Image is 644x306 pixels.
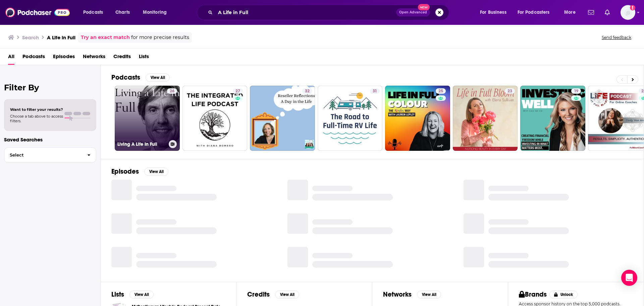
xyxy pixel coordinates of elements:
span: Podcasts [83,8,103,17]
span: for more precise results [131,34,189,41]
img: User Profile [621,5,635,20]
a: Charts [111,7,134,18]
span: 31 [373,88,377,95]
a: 26Living A Life In Full [115,86,180,151]
h3: Living A Life In Full [117,141,166,147]
a: Try an exact match [81,34,130,41]
a: 27 [182,86,248,151]
a: PodcastsView All [111,73,170,82]
h3: Search [22,34,39,41]
h2: Networks [383,290,412,299]
button: open menu [559,7,584,18]
a: 19 [571,88,581,94]
a: ListsView All [111,290,154,299]
button: open menu [513,7,559,18]
a: 32 [302,88,312,94]
a: Show notifications dropdown [602,7,612,18]
span: Charts [115,8,130,17]
a: All [8,51,14,65]
button: open menu [138,7,175,18]
button: View All [146,74,170,82]
a: Lists [139,51,149,65]
h2: Podcasts [111,73,140,82]
a: CreditsView All [247,290,299,299]
button: Show profile menu [621,5,635,20]
a: 32 [250,86,315,151]
h3: A Life in Full [47,34,75,41]
a: 23 [505,88,515,94]
input: Search podcasts, credits, & more... [215,7,396,18]
button: View All [417,291,441,299]
a: EpisodesView All [111,167,168,176]
span: Select [4,153,82,157]
a: 31 [318,86,383,151]
a: Show notifications dropdown [585,7,597,18]
a: Networks [83,51,105,65]
button: View All [129,291,154,299]
span: Logged in as hannah.bishop [621,5,635,20]
span: 19 [574,88,578,95]
a: 19 [520,86,585,151]
button: Send feedback [600,35,633,40]
span: Choose a tab above to access filters. [10,114,63,123]
span: 27 [235,88,240,95]
a: 23 [453,86,518,151]
span: 25 [438,88,443,95]
span: 26 [170,88,174,95]
a: 27 [233,88,243,94]
h2: Brands [519,290,547,299]
h2: Episodes [111,167,139,176]
span: 23 [507,88,512,95]
button: open menu [78,7,112,18]
span: For Business [480,8,506,17]
span: Want to filter your results? [10,107,63,112]
span: Open Advanced [399,11,427,14]
a: 25 [436,88,446,94]
span: For Podcasters [518,8,550,17]
button: View All [144,168,168,176]
button: Select [4,147,96,163]
a: 31 [370,88,380,94]
div: Open Intercom Messenger [621,270,637,286]
span: New [418,4,430,10]
button: Unlock [549,291,578,299]
p: Saved Searches [4,136,96,143]
button: View All [275,291,299,299]
a: 25 [385,86,450,151]
h2: Lists [111,290,124,299]
span: 32 [305,88,310,95]
button: open menu [475,7,515,18]
svg: Add a profile image [630,5,635,10]
span: Monitoring [143,8,167,17]
a: Episodes [53,51,75,65]
a: 26 [167,88,177,94]
h2: Filter By [4,83,96,92]
h2: Credits [247,290,270,299]
a: Podcasts [22,51,45,65]
span: More [564,8,576,17]
div: Search podcasts, credits, & more... [203,5,455,20]
a: NetworksView All [383,290,441,299]
img: Podchaser - Follow, Share and Rate Podcasts [5,6,70,19]
button: Open AdvancedNew [396,8,430,16]
a: Credits [113,51,131,65]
